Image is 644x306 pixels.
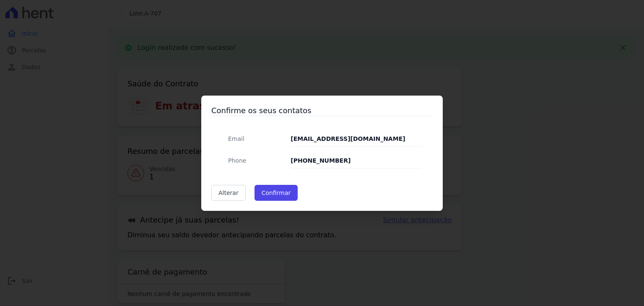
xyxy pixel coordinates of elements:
[254,185,298,201] button: Confirmar
[228,135,244,142] span: translation missing: pt-BR.public.contracts.modal.confirmation.email
[291,157,351,164] strong: [PHONE_NUMBER]
[228,157,246,164] span: translation missing: pt-BR.public.contracts.modal.confirmation.phone
[211,185,246,201] a: Alterar
[211,106,433,116] h3: Confirme os seus contatos
[291,135,405,142] strong: [EMAIL_ADDRESS][DOMAIN_NAME]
